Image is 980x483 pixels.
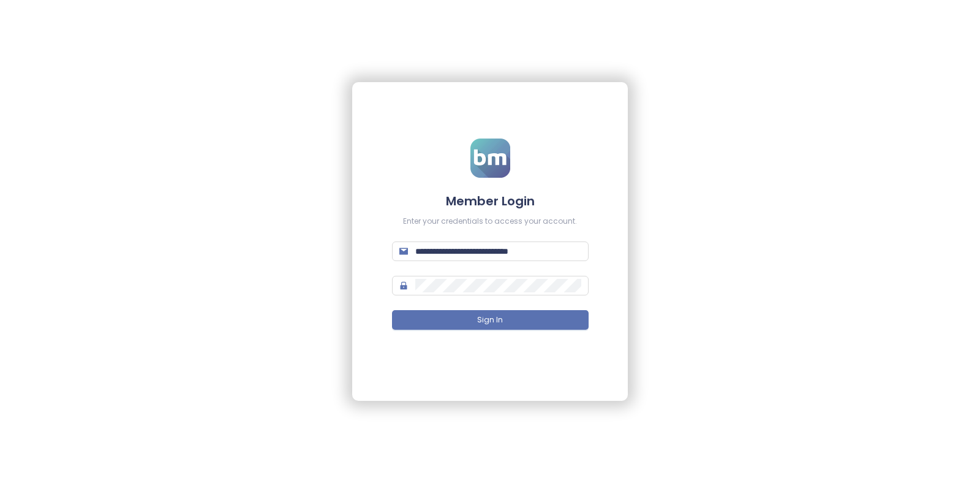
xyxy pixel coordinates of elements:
h4: Member Login [392,192,589,210]
div: Enter your credentials to access your account. [392,216,589,227]
span: lock [399,281,408,290]
span: mail [399,247,408,256]
img: logo [470,139,510,178]
button: Sign In [392,310,589,330]
span: Sign In [477,314,503,326]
